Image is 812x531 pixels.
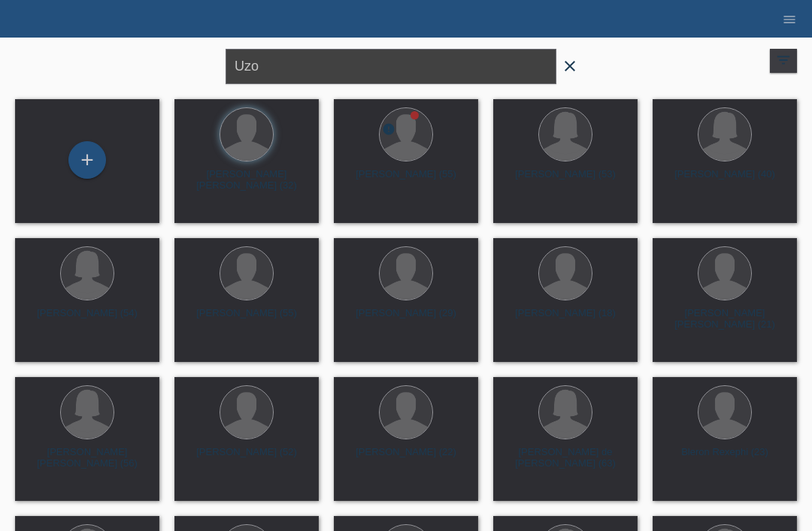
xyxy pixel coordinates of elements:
[505,446,626,470] div: [PERSON_NAME] de [PERSON_NAME] (63)
[665,446,785,470] div: Bleron Rexephi (23)
[382,122,395,138] div: Unbestätigt, in Bearbeitung
[186,307,307,331] div: [PERSON_NAME] (55)
[782,12,797,27] i: menu
[561,57,579,75] i: close
[346,168,466,192] div: [PERSON_NAME] (55)
[665,307,785,331] div: [PERSON_NAME] [PERSON_NAME] (21)
[505,307,626,331] div: [PERSON_NAME] (18)
[382,122,395,136] i: error
[27,446,147,470] div: [PERSON_NAME] [PERSON_NAME] (56)
[505,168,626,192] div: [PERSON_NAME] (53)
[775,52,792,68] i: filter_list
[346,307,466,331] div: [PERSON_NAME] (29)
[774,14,804,23] a: menu
[69,147,105,173] div: Kund*in hinzufügen
[346,446,466,470] div: [PERSON_NAME] (22)
[186,168,307,192] div: [PERSON_NAME] [PERSON_NAME] (32)
[27,307,147,331] div: [PERSON_NAME] (54)
[186,446,307,470] div: [PERSON_NAME] (52)
[226,49,556,84] input: Suche...
[665,168,785,192] div: [PERSON_NAME] (40)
